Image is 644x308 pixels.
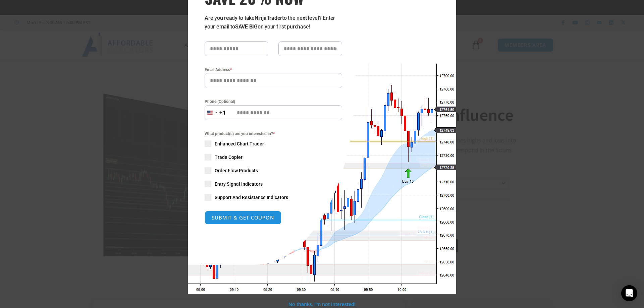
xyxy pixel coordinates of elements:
label: Entry Signal Indicators [205,181,342,187]
span: Support And Resistance Indicators [215,194,288,201]
label: Email Address [205,66,342,73]
span: What product(s) are you interested in? [205,130,342,137]
span: Enhanced Chart Trader [215,140,264,147]
label: Enhanced Chart Trader [205,140,342,147]
label: Support And Resistance Indicators [205,194,342,201]
strong: NinjaTrader [255,15,282,21]
button: Selected country [205,105,226,120]
span: Trade Copier [215,154,243,161]
div: +1 [219,109,226,117]
a: No thanks, I’m not interested! [288,301,355,307]
button: SUBMIT & GET COUPON [205,211,281,225]
span: Entry Signal Indicators [215,181,263,187]
p: Are you ready to take to the next level? Enter your email to on your first purchase! [205,14,342,31]
span: Order Flow Products [215,167,258,174]
strong: SAVE BIG [235,23,258,30]
div: Open Intercom Messenger [621,285,637,301]
label: Order Flow Products [205,167,342,174]
label: Phone (Optional) [205,98,342,105]
label: Trade Copier [205,154,342,161]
